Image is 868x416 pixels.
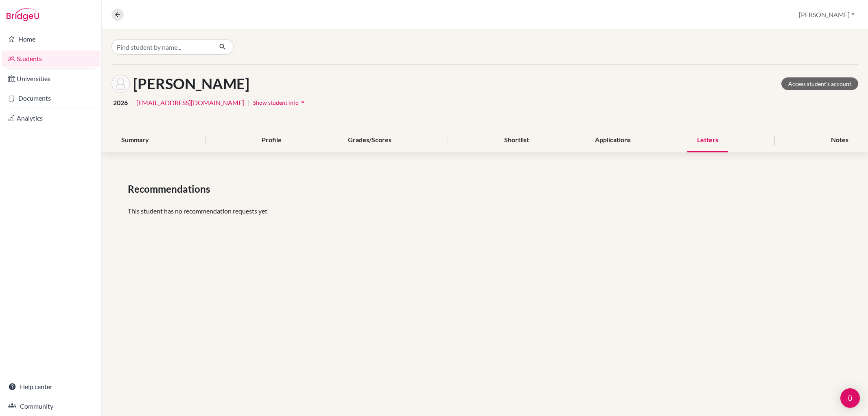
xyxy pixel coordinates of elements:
span: 2026 [113,98,128,108]
a: Help center [2,379,100,395]
img: Alon Zaitman's avatar [112,75,130,93]
div: Summary [112,128,159,152]
a: Documents [2,90,100,106]
a: [EMAIL_ADDRESS][DOMAIN_NAME] [136,98,244,108]
p: This student has no recommendation requests yet [128,206,842,216]
span: | [247,98,249,108]
div: Grades/Scores [338,128,401,152]
a: Access student's account [781,77,858,90]
h1: [PERSON_NAME] [133,75,249,92]
img: Bridge-U [7,8,39,21]
a: Universities [2,70,100,87]
button: Show student infoarrow_drop_down [253,96,307,109]
a: Students [2,51,100,67]
div: Letters [687,128,728,152]
a: Analytics [2,110,100,126]
input: Find student by name... [112,39,212,55]
a: Community [2,398,100,414]
div: Shortlist [494,128,539,152]
div: Open Intercom Messenger [840,388,860,408]
span: Recommendations [128,182,213,196]
div: Applications [585,128,641,152]
button: [PERSON_NAME] [795,7,858,22]
a: Home [2,31,100,47]
div: Profile [252,128,291,152]
div: Notes [821,128,858,152]
span: | [131,98,133,108]
span: Show student info [253,99,299,106]
i: arrow_drop_down [299,98,307,106]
